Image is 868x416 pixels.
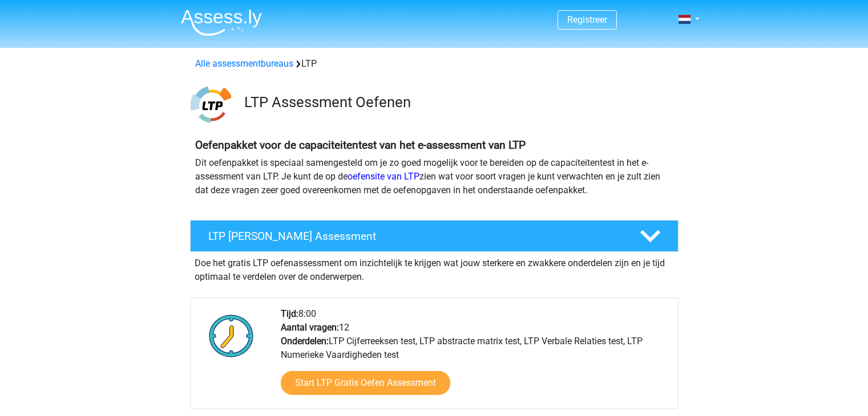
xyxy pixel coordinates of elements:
[244,93,669,111] h3: LTP Assessment Oefenen
[567,14,607,25] a: Registreer
[191,84,231,125] img: ltp.png
[195,58,293,69] a: Alle assessmentbureaus
[191,57,678,71] div: LTP
[208,230,621,243] h4: LTP [PERSON_NAME] Assessment
[281,308,298,319] b: Tijd:
[190,252,679,284] div: Doe het gratis LTP oefenassessment om inzichtelijk te krijgen wat jouw sterkere en zwakkere onder...
[272,307,677,409] div: 8:00 12 LTP Cijferreeksen test, LTP abstracte matrix test, LTP Verbale Relaties test, LTP Numerie...
[281,371,450,395] a: Start LTP Gratis Oefen Assessment
[195,138,526,152] b: Oefenpakket voor de capaciteitentest van het e-assessment van LTP
[203,307,260,364] img: Klok
[348,171,419,182] a: oefensite van LTP
[181,9,262,36] img: Assessly
[281,322,339,333] b: Aantal vragen:
[195,156,673,197] p: Dit oefenpakket is speciaal samengesteld om je zo goed mogelijk voor te bereiden op de capaciteit...
[281,336,329,346] b: Onderdelen:
[185,220,683,252] a: LTP [PERSON_NAME] Assessment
